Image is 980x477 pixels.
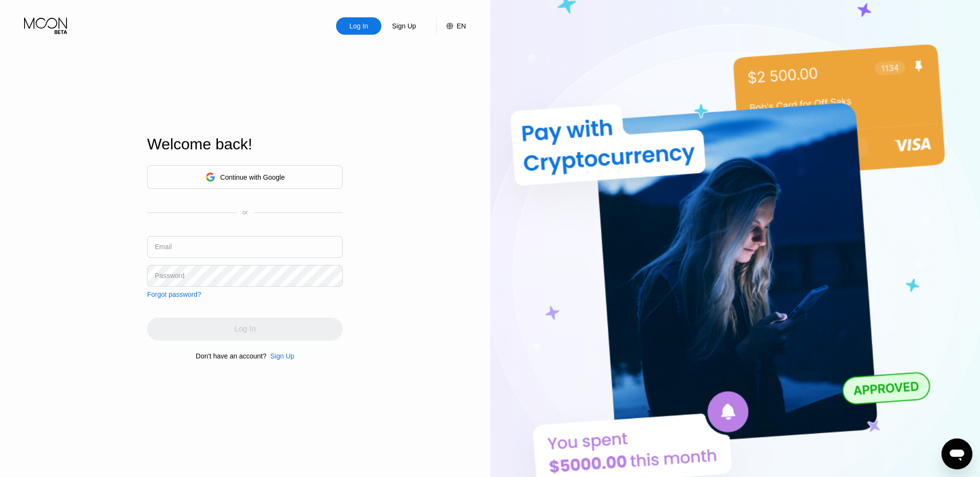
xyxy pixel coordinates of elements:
[196,352,267,360] div: Don't have an account?
[147,135,343,153] div: Welcome back!
[941,438,972,469] iframe: Button to launch messaging window
[147,165,343,189] div: Continue with Google
[147,291,201,298] div: Forgot password?
[336,17,381,35] div: Log In
[456,22,466,30] div: EN
[381,17,427,35] div: Sign Up
[220,173,285,181] div: Continue with Google
[155,243,172,251] div: Email
[391,21,417,31] div: Sign Up
[267,352,295,360] div: Sign Up
[155,272,184,279] div: Password
[436,17,466,35] div: EN
[349,21,369,31] div: Log In
[242,209,248,216] div: or
[270,352,295,360] div: Sign Up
